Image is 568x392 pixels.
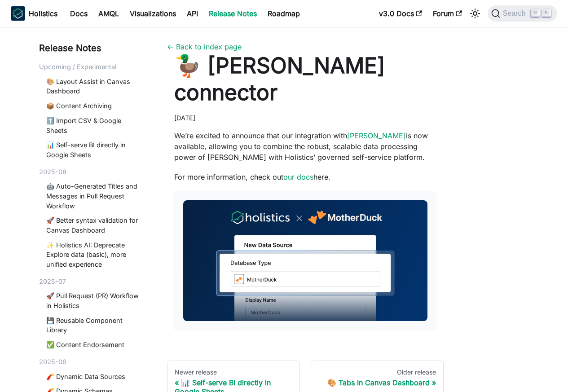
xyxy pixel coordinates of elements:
a: API [181,6,203,21]
a: ⬆️ Import CSV & Google Sheets [46,116,142,135]
div: 2025-08 [39,167,145,177]
div: 2025-07 [39,277,145,286]
h1: 🦆 [PERSON_NAME] connector [174,52,437,106]
a: 🤖 Auto-Generated Titles and Messages in Pull Request Workflow [46,181,142,211]
a: ← Back to index page [167,42,242,51]
div: Release Notes [39,41,145,55]
div: Newer release [175,368,292,376]
span: Search [500,9,531,18]
a: AMQL [93,6,124,21]
div: Older release [318,368,436,376]
a: 💾 Reusable Component Library [46,316,142,335]
a: Forum [427,6,467,21]
a: v3.0 Docs [374,6,427,21]
a: 🧨 Dynamic Data Sources [46,372,142,382]
a: 📊 Self-serve BI directly in Google Sheets [46,140,142,159]
time: [DATE] [174,114,195,122]
a: Roadmap [262,6,305,21]
a: HolisticsHolistics [11,6,57,21]
button: Switch between dark and light mode (currently light mode) [468,6,482,21]
a: 🚀 Better syntax validation for Canvas Dashboard [46,216,142,235]
img: Holistics [11,6,25,21]
a: our docs [283,172,313,181]
a: Docs [65,6,93,21]
a: 📦 Content Archiving [46,101,142,111]
kbd: K [542,9,551,17]
a: 🎨 Layout Assist in Canvas Dashboard [46,77,142,96]
kbd: ⌘ [531,9,540,17]
button: Search (Command+K) [488,5,557,22]
a: 🚀 Pull Request (PR) Workflow in Holistics [46,291,142,310]
p: For more information, check out here. [174,172,437,182]
div: 2025-06 [39,357,145,367]
div: Upcoming / Experimental [39,62,145,72]
a: ✨ Holistics AI: Deprecate Explore data (basic), more unified experience [46,240,142,269]
a: [PERSON_NAME] [347,131,406,140]
a: ✅ Content Endorsement [46,340,142,350]
nav: Blog recent posts navigation [39,41,145,392]
b: Holistics [29,8,57,19]
a: Visualizations [124,6,181,21]
p: We’re excited to announce that our integration with is now available, allowing you to combine the... [174,130,437,163]
div: 🎨 Tabs In Canvas Dashboard [318,378,436,387]
a: Release Notes [203,6,262,21]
